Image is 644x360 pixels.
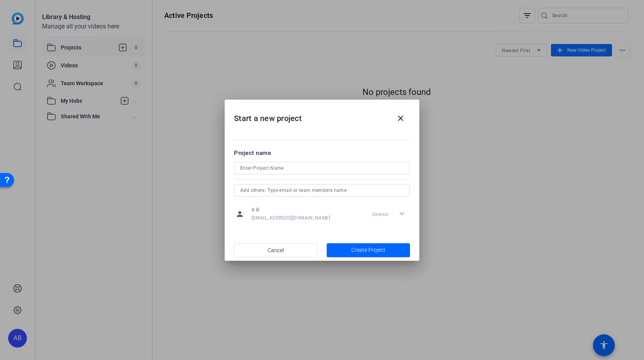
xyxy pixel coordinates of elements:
[234,208,246,220] mat-icon: person
[267,243,284,258] span: Cancel
[252,207,330,213] span: A B
[396,114,405,123] mat-icon: close
[240,163,404,173] input: Enter Project Name
[252,215,330,221] span: [EMAIL_ADDRESS][DOMAIN_NAME]
[240,186,404,195] input: Add others: Type email or team members name
[234,149,410,157] div: Project name
[351,246,385,254] span: Create Project
[327,243,410,257] button: Create Project
[225,100,419,131] h2: Start a new project
[234,243,318,257] button: Cancel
